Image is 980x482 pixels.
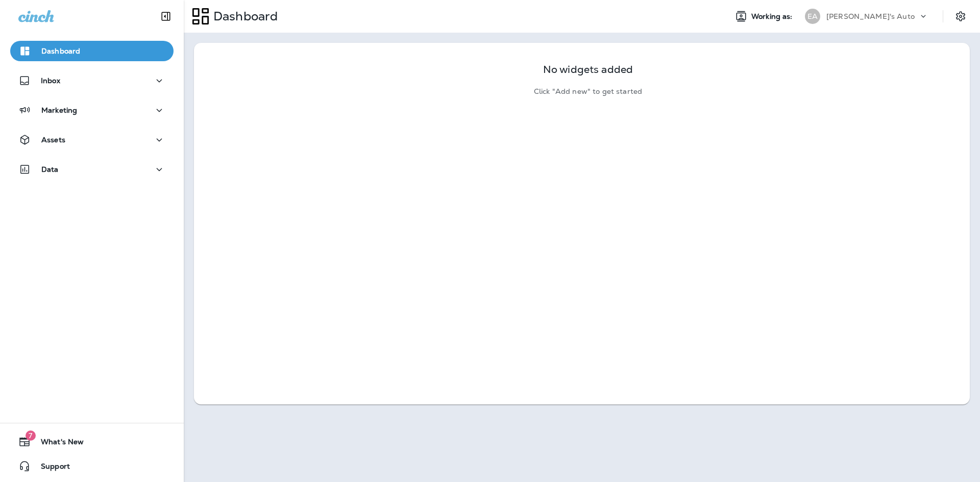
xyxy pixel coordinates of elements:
button: Data [10,159,174,180]
button: Marketing [10,100,174,120]
p: Data [41,165,59,173]
button: Dashboard [10,41,174,61]
p: Dashboard [41,47,80,55]
p: [PERSON_NAME]'s Auto [826,12,915,20]
p: Assets [41,136,65,144]
p: Click "Add new" to get started [534,87,642,96]
button: Collapse Sidebar [152,6,180,27]
p: Marketing [41,106,77,114]
span: 7 [26,430,36,441]
span: Working as: [751,12,795,21]
p: Dashboard [209,9,278,24]
span: Support [31,462,70,474]
span: What's New [31,438,84,450]
button: Assets [10,130,174,150]
p: No widgets added [543,65,633,74]
button: Settings [951,7,970,26]
button: 7What's New [10,432,174,452]
button: Support [10,456,174,476]
p: Inbox [41,77,60,85]
button: Inbox [10,70,174,91]
div: EA [805,9,820,24]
